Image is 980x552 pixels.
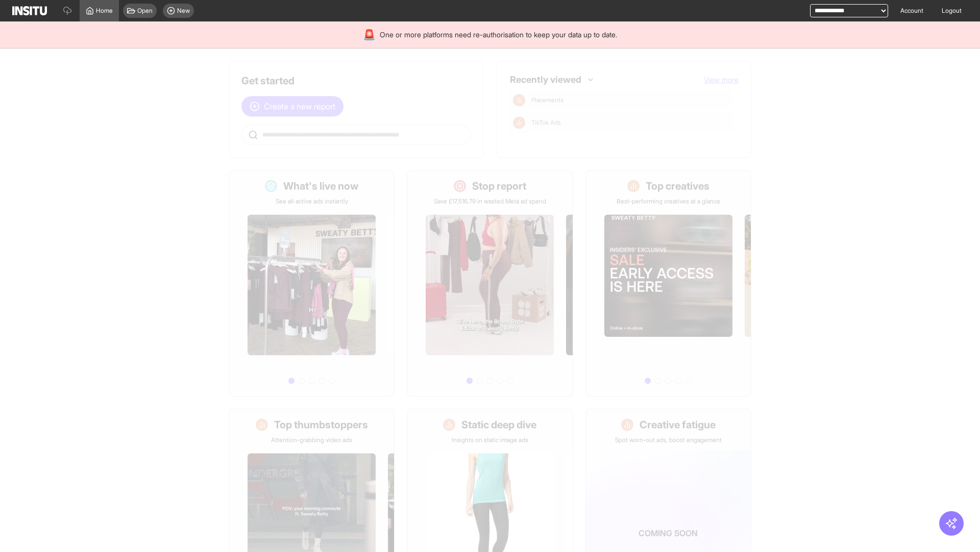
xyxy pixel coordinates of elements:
span: Open [137,7,153,15]
img: Logo [12,6,47,15]
span: One or more platforms need re-authorisation to keep your data up to date. [380,30,617,40]
span: New [177,7,190,15]
div: 🚨 [363,28,376,42]
span: Home [96,7,113,15]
